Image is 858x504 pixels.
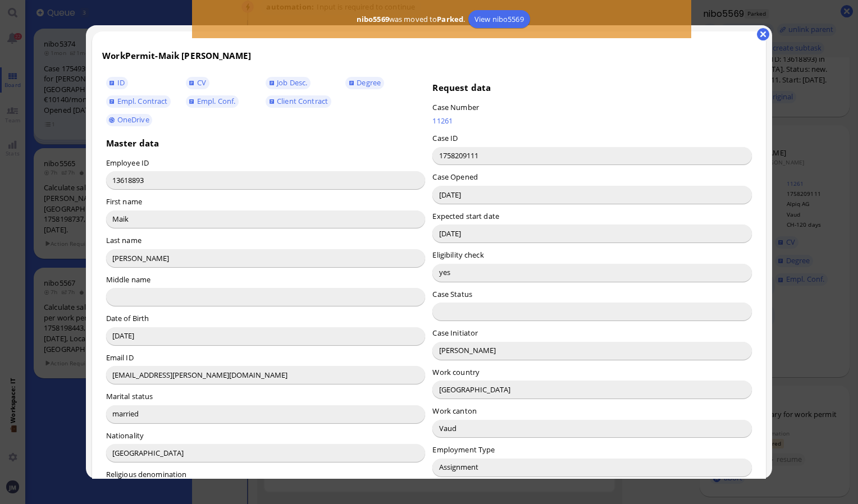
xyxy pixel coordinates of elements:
[106,469,187,479] label: Religious denomination
[117,96,168,106] span: Empl. Contract
[277,77,307,88] span: Job Desc.
[266,77,311,89] a: Job Desc.
[197,96,235,106] span: Empl. Conf.
[432,367,480,377] label: Work country
[9,11,341,24] p: Dear Accenture,
[432,102,478,112] label: Case Number
[9,65,341,90] p: The p25 monthly salary for 40.0 hours per week in [GEOGRAPHIC_DATA] ([GEOGRAPHIC_DATA]) is (SECO).
[106,114,153,126] a: OneDrive
[158,50,180,61] span: Maik
[104,79,140,88] strong: 7650 CHF
[9,31,341,57] p: I hope this message finds you well. I'm writing to let you know that your requested salary calcul...
[357,14,389,24] b: nibo5569
[106,235,142,245] label: Last name
[437,14,463,24] b: Parked
[432,133,458,143] label: Case ID
[353,14,468,24] span: was moved to .
[345,77,384,89] a: Degree
[432,82,752,93] h3: Request data
[9,118,341,155] p: Best regards, BlueLake Legal [STREET_ADDRESS]
[277,96,328,106] span: Client Contract
[106,158,149,168] label: Employee ID
[106,391,153,401] label: Marital status
[432,328,478,338] label: Case Initiator
[468,10,530,28] a: View nibo5569
[106,430,144,441] label: Nationality
[106,196,142,207] label: First name
[432,116,629,126] a: 11261
[117,77,125,88] span: ID
[197,77,206,88] span: CV
[106,274,150,285] label: Middle name
[186,77,209,89] a: CV
[181,50,251,61] span: [PERSON_NAME]
[186,95,239,108] a: Empl. Conf.
[106,95,171,108] a: Empl. Contract
[432,211,499,221] label: Expected start date
[266,95,331,108] a: Client Contract
[9,11,341,179] body: Rich Text Area. Press ALT-0 for help.
[9,168,153,177] small: © 2024 BlueLake Legal. All rights reserved.
[432,289,472,299] label: Case Status
[106,77,128,89] a: ID
[432,250,483,260] label: Eligibility check
[102,50,155,61] span: WorkPermit
[106,352,134,363] label: Email ID
[106,138,426,149] h3: Master data
[102,50,756,61] h3: -
[432,406,476,416] label: Work canton
[357,77,381,88] span: Degree
[106,313,149,323] label: Date of Birth
[432,172,477,182] label: Case Opened
[9,98,341,110] p: If you have any questions or need further assistance, please let me know.
[432,445,495,455] label: Employment Type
